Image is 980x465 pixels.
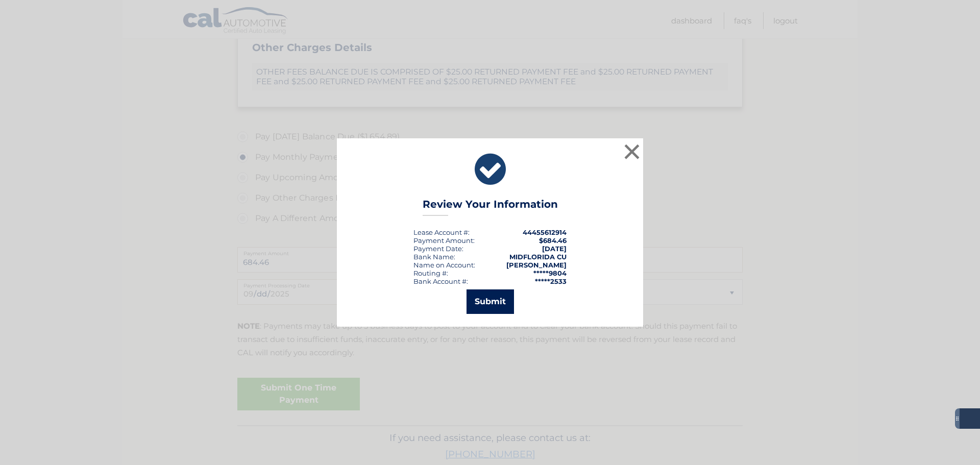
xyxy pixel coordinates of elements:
[413,244,463,253] div: :
[413,236,475,244] div: Payment Amount:
[506,261,567,269] strong: [PERSON_NAME]
[467,289,514,314] button: Submit
[413,269,448,277] div: Routing #:
[413,253,455,261] div: Bank Name:
[622,141,642,162] button: ×
[509,253,567,261] strong: MIDFLORIDA CU
[423,198,558,216] h3: Review Your Information
[539,236,567,244] span: $684.46
[523,228,567,236] strong: 44455612914
[413,277,468,285] div: Bank Account #:
[413,228,470,236] div: Lease Account #:
[542,244,567,253] span: [DATE]
[413,261,475,269] div: Name on Account:
[413,244,462,253] span: Payment Date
